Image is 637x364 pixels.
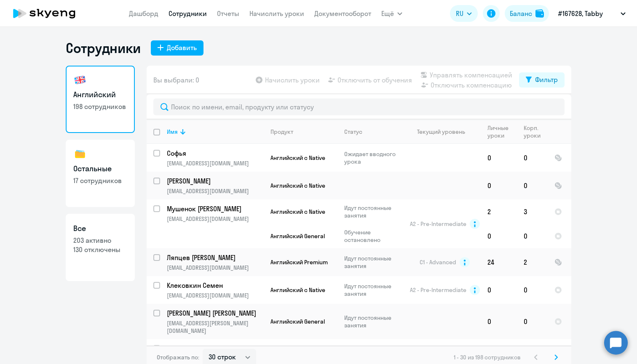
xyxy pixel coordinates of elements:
[66,40,141,56] h1: Сотрудники
[167,281,262,290] p: Клековкин Семен
[73,223,127,234] h3: Все
[167,281,263,290] a: Клековкин Семен
[167,344,263,353] a: [PERSON_NAME] [PERSON_NAME]
[420,258,456,266] span: C1 - Advanced
[517,276,548,304] td: 0
[167,128,263,136] div: Имя
[270,286,325,294] span: Английский с Native
[517,224,548,248] td: 0
[73,73,87,87] img: english
[73,163,127,174] h3: Остальные
[505,5,549,22] button: Балансbalance
[167,253,262,262] p: Ляпцев [PERSON_NAME]
[535,74,558,85] div: Фильтр
[517,304,548,339] td: 0
[344,204,402,219] p: Идут постоянные занятия
[217,9,239,18] a: Отчеты
[73,89,127,100] h3: Английский
[73,147,87,161] img: others
[167,187,263,195] p: [EMAIL_ADDRESS][DOMAIN_NAME]
[481,144,517,172] td: 0
[167,204,262,213] p: Мушенок [PERSON_NAME]
[381,8,394,19] span: Ещё
[481,199,517,224] td: 2
[481,276,517,304] td: 0
[73,245,127,254] p: 130 отключены
[167,149,263,158] a: Софья
[167,176,262,186] p: [PERSON_NAME]
[481,304,517,339] td: 0
[535,9,544,18] img: balance
[167,308,263,318] a: [PERSON_NAME] [PERSON_NAME]
[73,236,127,245] p: 203 активно
[167,292,263,299] p: [EMAIL_ADDRESS][DOMAIN_NAME]
[519,72,565,88] button: Фильтр
[517,199,548,224] td: 3
[454,353,521,361] span: 1 - 30 из 198 сотрудников
[456,8,463,19] span: RU
[381,5,402,22] button: Ещё
[344,314,402,329] p: Идут постоянные занятия
[153,98,565,115] input: Поиск по имени, email, продукту или статусу
[167,176,263,186] a: [PERSON_NAME]
[270,154,325,162] span: Английский с Native
[517,172,548,199] td: 0
[481,172,517,199] td: 0
[554,3,630,24] button: #167628, Tabby
[169,9,207,18] a: Сотрудники
[66,140,135,207] a: Остальные17 сотрудников
[66,214,135,281] a: Все203 активно130 отключены
[558,8,603,19] p: #167628, Tabby
[167,344,262,353] p: [PERSON_NAME] [PERSON_NAME]
[410,286,466,294] span: A2 - Pre-Intermediate
[129,9,158,18] a: Дашборд
[517,248,548,276] td: 2
[481,224,517,248] td: 0
[270,182,325,189] span: Английский с Native
[249,9,304,18] a: Начислить уроки
[417,128,465,136] div: Текущий уровень
[73,102,127,111] p: 198 сотрудников
[73,176,127,185] p: 17 сотрудников
[409,128,480,136] div: Текущий уровень
[167,319,263,335] p: [EMAIL_ADDRESS][PERSON_NAME][DOMAIN_NAME]
[167,43,197,53] div: Добавить
[153,75,199,85] span: Вы выбрали: 0
[344,150,402,165] p: Ожидает вводного урока
[270,232,325,240] span: Английский General
[157,353,199,361] span: Отображать по:
[344,228,402,244] p: Обучение остановлено
[524,124,547,139] div: Корп. уроки
[151,40,203,56] button: Добавить
[66,66,135,133] a: Английский198 сотрудников
[167,308,262,318] p: [PERSON_NAME] [PERSON_NAME]
[270,208,325,215] span: Английский с Native
[167,128,178,136] div: Имя
[510,8,532,19] div: Баланс
[270,128,293,136] div: Продукт
[167,253,263,262] a: Ляпцев [PERSON_NAME]
[270,258,328,266] span: Английский Premium
[167,159,263,167] p: [EMAIL_ADDRESS][DOMAIN_NAME]
[167,204,263,213] a: Мушенок [PERSON_NAME]
[344,282,402,298] p: Идут постоянные занятия
[410,220,466,228] span: A2 - Pre-Intermediate
[481,248,517,276] td: 24
[314,9,371,18] a: Документооборот
[270,318,325,325] span: Английский General
[344,255,402,270] p: Идут постоянные занятия
[487,124,517,139] div: Личные уроки
[517,144,548,172] td: 0
[167,264,263,271] p: [EMAIL_ADDRESS][DOMAIN_NAME]
[167,215,263,223] p: [EMAIL_ADDRESS][DOMAIN_NAME]
[344,128,362,136] div: Статус
[167,149,262,158] p: Софья
[450,5,478,22] button: RU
